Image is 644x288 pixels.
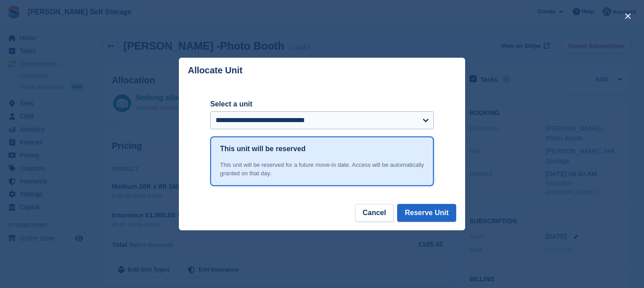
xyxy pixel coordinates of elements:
button: Reserve Unit [397,204,456,222]
button: close [621,9,635,23]
p: Allocate Unit [188,65,242,76]
div: This unit will be reserved for a future move-in date. Access will be automatically granted on tha... [220,161,424,178]
button: Cancel [355,204,394,222]
label: Select a unit [210,99,434,110]
h1: This unit will be reserved [220,144,305,154]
